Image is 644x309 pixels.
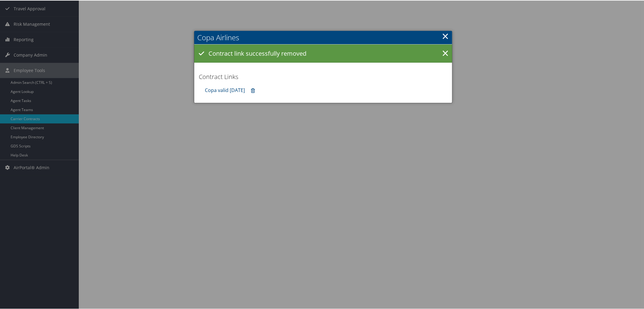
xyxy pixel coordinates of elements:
[442,29,449,41] a: ×
[194,44,452,62] div: Contract link successfully removed
[440,47,451,59] a: ×
[248,84,258,96] a: Remove contract
[194,30,452,44] h2: Copa Airlines
[199,72,448,81] h3: Contract Links
[205,86,245,93] a: Copa valid [DATE]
